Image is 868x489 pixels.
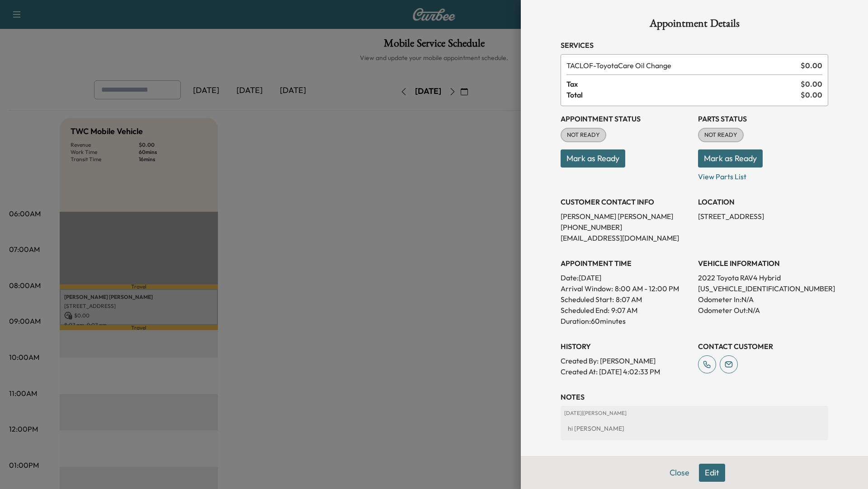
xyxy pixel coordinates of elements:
[698,211,828,222] p: [STREET_ADDRESS]
[561,366,691,377] p: Created At : [DATE] 4:02:33 PM
[561,258,691,269] h3: APPOINTMENT TIME
[561,222,691,233] p: [PHONE_NUMBER]
[561,341,691,352] h3: History
[698,168,828,182] p: View Parts List
[611,305,637,316] p: 9:07 AM
[801,60,822,71] span: $ 0.00
[561,272,691,283] p: Date: [DATE]
[561,305,609,316] p: Scheduled End:
[615,283,679,294] span: 8:00 AM - 12:00 PM
[566,60,797,71] span: ToyotaCare Oil Change
[561,18,828,33] h1: Appointment Details
[561,294,614,305] p: Scheduled Start:
[698,305,828,316] p: Odometer Out: N/A
[561,130,605,140] span: NOT READY
[566,79,801,89] span: Tax
[561,211,691,222] p: [PERSON_NAME] [PERSON_NAME]
[698,149,763,168] button: Mark as Ready
[801,89,822,100] span: $ 0.00
[564,420,825,437] div: hi [PERSON_NAME]
[801,79,822,89] span: $ 0.00
[698,113,828,124] h3: Parts Status
[561,316,691,326] p: Duration: 60 minutes
[698,341,828,352] h3: CONTACT CUSTOMER
[698,196,828,207] h3: LOCATION
[561,113,691,124] h3: Appointment Status
[664,464,695,482] button: Close
[561,149,625,168] button: Mark as Ready
[561,40,828,51] h3: Services
[699,130,743,140] span: NOT READY
[698,283,828,294] p: [US_VEHICLE_IDENTIFICATION_NUMBER]
[699,464,725,482] button: Edit
[561,355,691,366] p: Created By : [PERSON_NAME]
[566,89,801,100] span: Total
[561,391,828,402] h3: NOTES
[698,258,828,269] h3: VEHICLE INFORMATION
[561,196,691,207] h3: CUSTOMER CONTACT INFO
[564,410,825,417] p: [DATE] | [PERSON_NAME]
[698,272,828,283] p: 2022 Toyota RAV4 Hybrid
[561,233,691,243] p: [EMAIL_ADDRESS][DOMAIN_NAME]
[698,294,828,305] p: Odometer In: N/A
[616,294,642,305] p: 8:07 AM
[561,283,691,294] p: Arrival Window:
